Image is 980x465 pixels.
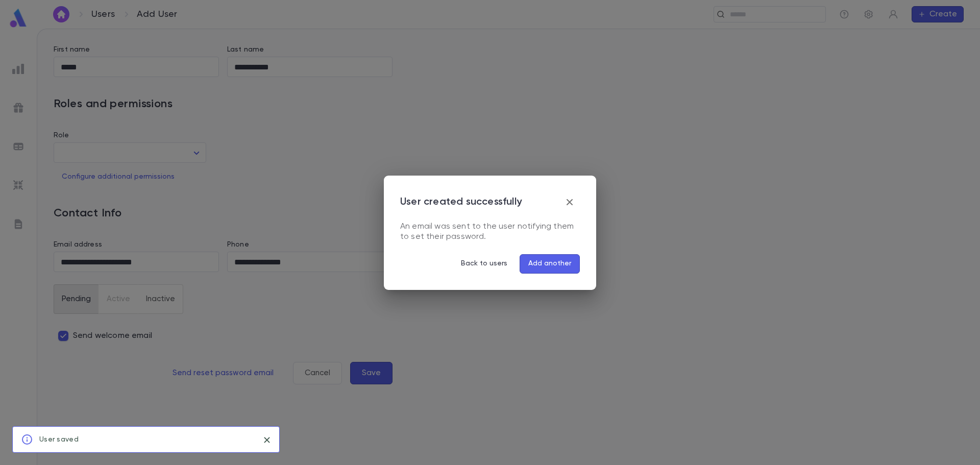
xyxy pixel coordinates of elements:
button: close [259,432,275,448]
button: Add another [520,254,580,274]
button: Back to users [453,254,516,274]
p: User created successfully [400,196,522,208]
div: An email was sent to the user notifying them to set their password. [400,222,580,242]
div: User saved [39,430,79,449]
